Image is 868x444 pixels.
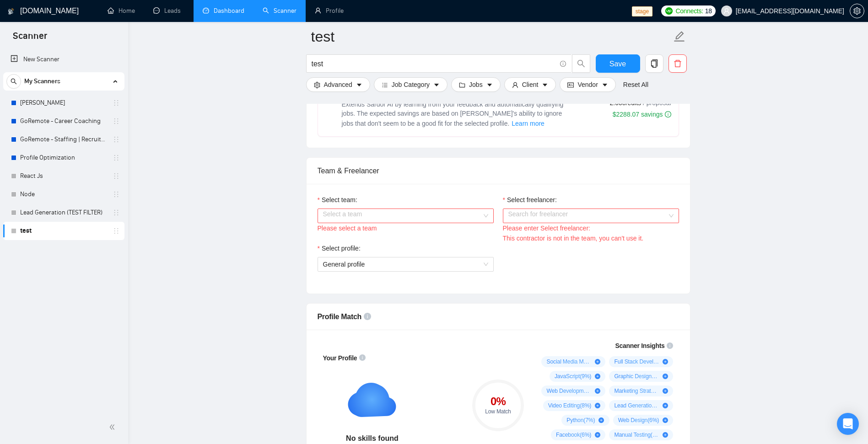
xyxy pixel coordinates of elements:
[663,403,668,408] span: plus-circle
[323,261,365,268] span: General profile
[595,432,600,438] span: plus-circle
[577,80,598,90] span: Vendor
[314,81,320,88] span: setting
[113,209,120,216] span: holder
[3,50,124,69] li: New Scanner
[8,4,14,19] img: logo
[614,387,659,395] span: Marketing Strategy ( 8 %)
[20,112,107,130] a: GoRemote - Career Coaching
[113,99,120,107] span: holder
[356,81,362,88] span: caret-down
[555,373,591,380] span: JavaScript ( 9 %)
[392,80,430,90] span: Job Category
[312,58,556,70] input: Search Freelance Jobs...
[674,31,685,43] span: edit
[469,80,483,90] span: Jobs
[556,431,591,439] span: Facebook ( 6 %)
[663,359,668,364] span: plus-circle
[609,58,626,70] span: Save
[663,417,668,423] span: plus-circle
[512,81,518,88] span: user
[3,72,124,240] li: My Scanners
[623,80,648,90] a: Reset All
[837,413,859,435] div: Open Intercom Messenger
[614,431,659,439] span: Manual Testing ( 6 %)
[5,29,54,48] span: Scanner
[359,354,366,361] span: info-circle
[572,59,590,68] span: search
[850,7,864,15] span: setting
[459,81,465,88] span: folder
[322,243,361,253] span: Select profile:
[646,59,663,68] span: copy
[560,61,566,67] span: info-circle
[665,111,671,118] span: info-circle
[20,203,107,222] a: Lead Generation (TEST FILTER)
[614,358,659,365] span: Full Stack Development ( 9 %)
[546,387,591,395] span: Web Development ( 8 %)
[613,110,671,119] div: $2288.07 savings
[324,80,352,90] span: Advanced
[598,417,604,423] span: plus-circle
[602,81,608,88] span: caret-down
[572,54,590,73] button: search
[546,358,591,365] span: Social Media Marketing ( 12 %)
[665,7,673,15] img: upwork-logo.png
[113,118,120,125] span: holder
[374,77,447,92] button: barsJob Categorycaret-down
[566,417,595,424] span: Python ( 7 %)
[203,7,244,15] a: dashboardDashboard
[504,77,556,92] button: userClientcaret-down
[6,74,21,89] button: search
[595,359,600,364] span: plus-circle
[20,167,107,185] a: React Js
[263,7,297,15] a: searchScanner
[645,54,663,73] button: copy
[318,195,357,205] label: Select team:
[596,54,640,73] button: Save
[20,149,107,167] a: Profile Optimization
[850,4,864,18] button: setting
[20,94,107,112] a: [PERSON_NAME]
[615,342,664,349] span: Scanner Insights
[113,172,120,180] span: holder
[153,7,184,15] a: messageLeads
[595,403,600,408] span: plus-circle
[382,81,388,88] span: bars
[850,7,864,15] a: setting
[508,209,667,223] input: Select freelancer:
[522,80,539,90] span: Client
[113,191,120,198] span: holder
[318,223,494,233] div: Please select a team
[548,402,591,409] span: Video Editing ( 8 %)
[705,6,712,16] span: 18
[7,78,21,85] span: search
[618,417,659,424] span: Web Design ( 6 %)
[595,374,600,379] span: plus-circle
[723,8,730,14] span: user
[109,423,118,432] span: double-left
[451,77,501,92] button: folderJobscaret-down
[667,342,673,349] span: info-circle
[669,59,686,68] span: delete
[512,118,545,128] span: Learn more
[20,222,107,240] a: test
[311,25,672,48] input: Scanner name...
[472,396,524,407] div: 0 %
[20,130,107,149] a: GoRemote - Staffing | Recruitment
[113,154,120,161] span: holder
[567,81,574,88] span: idcard
[669,54,687,73] button: delete
[632,6,652,16] span: stage
[614,402,659,409] span: Lead Generation ( 7 %)
[560,77,615,92] button: idcardVendorcaret-down
[486,81,493,88] span: caret-down
[663,388,668,394] span: plus-circle
[503,195,557,205] label: Select freelancer:
[614,373,659,380] span: Graphic Design ( 8 %)
[318,313,362,321] span: Profile Match
[113,227,120,235] span: holder
[433,81,440,88] span: caret-down
[542,81,548,88] span: caret-down
[318,158,679,184] div: Team & Freelancer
